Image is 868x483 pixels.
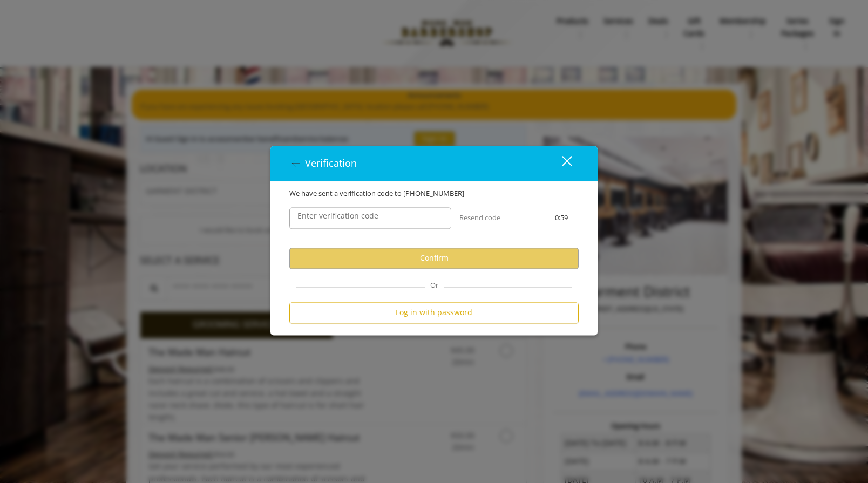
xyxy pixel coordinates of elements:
[292,210,384,222] label: Enter verification code
[536,212,587,223] div: 0:59
[289,207,451,229] input: verificationCodeText
[425,280,444,290] span: Or
[305,157,357,169] span: Verification
[289,248,579,269] button: Confirm
[289,302,579,323] button: Log in with password
[281,188,587,199] div: We have sent a verification code to [PHONE_NUMBER]
[550,155,571,172] div: close dialog
[459,212,500,223] button: Resend code
[542,152,579,174] button: close dialog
